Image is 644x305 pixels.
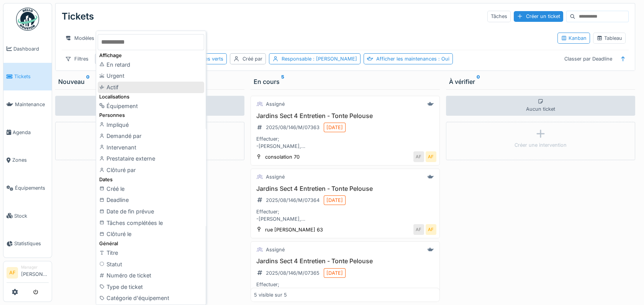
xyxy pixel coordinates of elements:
[98,112,204,119] div: Personnes
[98,206,204,217] div: Date de fin prévue
[98,270,204,281] div: Numéro de ticket
[254,291,287,298] div: 5 visible sur 5
[426,151,436,162] div: AF
[86,77,90,86] sup: 0
[326,124,343,131] div: [DATE]
[98,292,204,304] div: Catégorie d'équipement
[326,197,343,204] div: [DATE]
[515,141,567,149] div: Créer une intervention
[98,70,204,82] div: Urgent
[561,53,616,64] div: Classer par Deadline
[98,228,204,240] div: Clôturé le
[98,217,204,229] div: Tâches complétées le
[62,53,92,64] div: Filtres
[514,11,563,21] div: Créer un ticket
[266,269,320,277] div: 2025/08/146/M/07365
[58,77,241,86] div: Nouveau
[266,173,285,180] div: Assigné
[98,119,204,131] div: Impliqué
[98,52,204,59] div: Affichage
[254,135,436,150] div: Effectuer; -[PERSON_NAME], - ELAGAGE LEGER, - DEBROUSSAILLAGE, -SOUFFLER LES PAPIERS PLUS CANNETT...
[254,257,436,265] h3: Jardins Sect 4 Entretien - Tonte Pelouse
[15,184,49,192] span: Équipements
[596,34,622,42] div: Tableau
[265,226,323,233] div: rue [PERSON_NAME] 63
[14,240,49,247] span: Statistiques
[98,82,204,93] div: Actif
[413,151,424,162] div: AF
[98,93,204,100] div: Localisations
[98,240,204,247] div: Général
[62,7,94,26] div: Tickets
[21,264,49,270] div: Manager
[243,55,262,62] div: Créé par
[266,124,320,131] div: 2025/08/146/M/07363
[98,281,204,293] div: Type de ticket
[413,224,424,235] div: AF
[254,112,436,120] h3: Jardins Sect 4 Entretien - Tonte Pelouse
[98,142,204,153] div: Intervenant
[281,77,284,86] sup: 5
[98,176,204,183] div: Dates
[311,56,357,62] span: : [PERSON_NAME]
[14,212,49,220] span: Stock
[14,73,49,80] span: Tickets
[326,269,343,277] div: [DATE]
[446,96,635,116] div: Aucun ticket
[98,247,204,259] div: Titre
[254,77,437,86] div: En cours
[98,194,204,206] div: Deadline
[98,183,204,195] div: Créé le
[254,281,436,295] div: Effectuer; -[PERSON_NAME], - ELAGAGE LEGER, - DEBROUSSAILLAGE, -SOUFFLER LES PAPIERS PLUS CANNETT...
[376,55,449,62] div: Afficher les maintenances
[13,129,49,136] span: Agenda
[266,246,285,253] div: Assigné
[561,34,587,42] div: Kanban
[62,33,98,44] div: Modèles
[55,96,244,116] div: Aucun ticket
[21,264,49,281] li: [PERSON_NAME]
[449,77,632,86] div: À vérifier
[254,185,436,192] h3: Jardins Sect 4 Entretien - Tonte Pelouse
[98,259,204,270] div: Statut
[13,45,49,52] span: Dashboard
[266,197,320,204] div: 2025/08/146/M/07364
[254,208,436,223] div: Effectuer; -[PERSON_NAME], - ELAGAGE LEGER, - DEBROUSSAILLAGE, -SOUFFLER LES PAPIERS PLUS CANNETT...
[7,267,18,279] li: AF
[98,164,204,176] div: Clôturé par
[15,101,49,108] span: Maintenance
[282,55,357,62] div: Responsable
[426,224,436,235] div: AF
[16,8,39,31] img: Badge_color-CXgf-gQk.svg
[98,59,204,71] div: En retard
[266,100,285,108] div: Assigné
[98,130,204,142] div: Demandé par
[477,77,480,86] sup: 0
[98,100,204,112] div: Équipement
[487,11,511,22] div: Tâches
[98,153,204,164] div: Prestataire externe
[265,153,300,161] div: consolation 70
[437,56,449,62] span: : Oui
[12,156,49,164] span: Zones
